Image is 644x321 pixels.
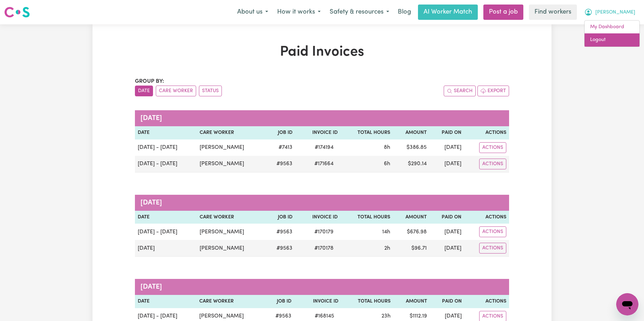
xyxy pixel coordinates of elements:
[266,211,295,224] th: Job ID
[135,126,197,139] th: Date
[429,156,464,172] td: [DATE]
[616,293,638,315] iframe: Button to launch messaging window
[135,139,197,156] td: [DATE] - [DATE]
[4,4,30,20] a: Careseekers logo
[479,226,506,237] button: Actions
[429,240,464,257] td: [DATE]
[382,229,390,235] span: 14 hours
[266,156,295,172] td: # 9563
[340,126,393,139] th: Total Hours
[384,145,390,150] span: 8 hours
[295,126,340,139] th: Invoice ID
[479,159,506,169] button: Actions
[156,86,196,96] button: sort invoices by care worker
[381,313,391,319] span: 23 hours
[479,142,506,153] button: Actions
[135,44,509,61] h1: Paid Invoices
[197,240,265,257] td: [PERSON_NAME]
[585,33,639,47] a: Logout
[418,5,478,20] a: AI Worker Match
[265,295,295,308] th: Job ID
[477,86,509,96] button: Export
[393,224,430,240] td: $ 676.98
[196,295,265,308] th: Care Worker
[393,211,430,224] th: Amount
[429,224,464,240] td: [DATE]
[393,156,430,172] td: $ 290.14
[311,312,338,320] span: # 168145
[580,5,640,19] button: My Account
[465,295,509,308] th: Actions
[384,161,390,167] span: 6 hours
[135,156,197,172] td: [DATE] - [DATE]
[384,246,390,251] span: 2 hours
[584,20,640,47] div: My Account
[430,295,465,308] th: Paid On
[266,126,295,139] th: Job ID
[429,126,464,139] th: Paid On
[429,211,464,224] th: Paid On
[135,211,197,224] th: Date
[135,279,509,295] caption: [DATE]
[310,244,338,252] span: # 170178
[135,79,164,84] span: Group by:
[393,139,430,156] td: $ 386.85
[479,243,506,254] button: Actions
[197,224,265,240] td: [PERSON_NAME]
[310,228,338,236] span: # 170179
[341,295,393,308] th: Total Hours
[310,160,338,168] span: # 171664
[199,86,222,96] button: sort invoices by paid status
[233,5,273,19] button: About us
[393,240,430,257] td: $ 96.71
[197,156,265,172] td: [PERSON_NAME]
[595,9,635,16] span: [PERSON_NAME]
[393,126,430,139] th: Amount
[197,126,265,139] th: Care Worker
[340,211,393,224] th: Total Hours
[585,21,639,34] a: My Dashboard
[429,139,464,156] td: [DATE]
[311,143,338,152] span: # 174194
[483,5,523,20] a: Post a job
[197,211,265,224] th: Care Worker
[464,211,509,224] th: Actions
[325,5,394,19] button: Safety & resources
[266,224,295,240] td: # 9563
[394,5,415,20] a: Blog
[135,86,153,96] button: sort invoices by date
[294,295,341,308] th: Invoice ID
[393,295,430,308] th: Amount
[266,240,295,257] td: # 9563
[197,139,265,156] td: [PERSON_NAME]
[273,5,325,19] button: How it works
[444,86,476,96] button: Search
[135,110,509,126] caption: [DATE]
[135,195,509,211] caption: [DATE]
[135,240,197,257] td: [DATE]
[266,139,295,156] td: # 7413
[529,5,577,20] a: Find workers
[4,6,30,18] img: Careseekers logo
[135,224,197,240] td: [DATE] - [DATE]
[464,126,509,139] th: Actions
[295,211,340,224] th: Invoice ID
[135,295,196,308] th: Date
